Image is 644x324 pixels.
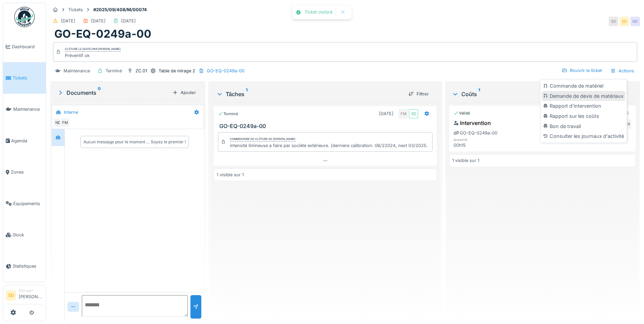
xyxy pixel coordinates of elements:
[54,28,151,40] h1: GO-EQ-0249a-00
[91,18,106,24] div: [DATE]
[230,137,295,142] div: Commentaire de clôture de [PERSON_NAME]
[13,200,43,207] span: Équipements
[98,89,101,97] sup: 0
[68,6,83,13] div: Tickets
[65,47,121,52] div: Clôturé le [DATE] par [PERSON_NAME]
[542,131,625,141] div: Consulter les journaux d'activité
[216,90,403,98] div: Tâches
[379,110,393,117] div: [DATE]
[454,110,470,116] div: Validé
[61,18,75,24] div: [DATE]
[11,138,43,144] span: Agenda
[607,66,637,76] div: Actions
[6,290,16,301] li: SD
[454,142,511,148] div: 00h15
[170,88,199,97] div: Ajouter
[159,68,195,74] div: Table de mirage 2
[217,172,244,178] div: 1 visible sur 1
[399,109,408,119] div: FM
[12,43,43,50] span: Dashboard
[63,68,90,74] div: Maintenance
[60,118,70,127] div: FM
[91,6,150,13] strong: #2025/09/408/M/00074
[19,288,43,293] div: Manager
[106,68,122,74] div: Terminé
[11,169,43,175] span: Zones
[454,119,491,127] div: Intervention
[219,123,434,129] h3: GO-EQ-0249a-00
[452,90,602,98] div: Coûts
[542,91,625,101] div: Demande de devis de matériaux
[218,111,238,117] div: Terminé
[65,52,121,59] div: Préventif ok
[246,90,247,98] sup: 1
[64,109,78,115] div: Interne
[542,111,625,121] div: Rapport sur les coûts
[478,90,480,98] sup: 1
[452,157,479,164] div: 1 visible sur 1
[13,232,43,238] span: Stock
[542,81,625,91] div: Commande de matériel
[409,109,418,119] div: SD
[84,139,186,145] div: Aucun message pour le moment … Soyez le premier !
[230,142,428,149] div: intensité limineuse a faire par société extérieure. (derniere calibration: 06/22024, next 03/2025.
[14,7,35,27] img: Badge_color-CXgf-gQk.svg
[13,263,43,269] span: Statistiques
[207,68,244,74] div: GO-EQ-0249a-00
[454,138,511,142] h6: quantité
[13,106,43,112] span: Maintenance
[121,18,136,24] div: [DATE]
[57,89,170,97] div: Documents
[19,288,43,303] li: [PERSON_NAME]
[305,10,332,15] div: Ticket clotûré
[13,75,43,81] span: Tickets
[559,66,605,75] div: Rouvrir le ticket
[542,121,625,131] div: Bon de travail
[53,118,63,127] div: ND
[609,17,618,26] div: SD
[454,130,497,136] div: GO-EQ-0249a-00
[620,17,629,26] div: SD
[630,17,640,26] div: ND
[542,101,625,111] div: Rapport d'intervention
[135,68,147,74] div: ZC.01
[406,89,431,98] div: Filtrer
